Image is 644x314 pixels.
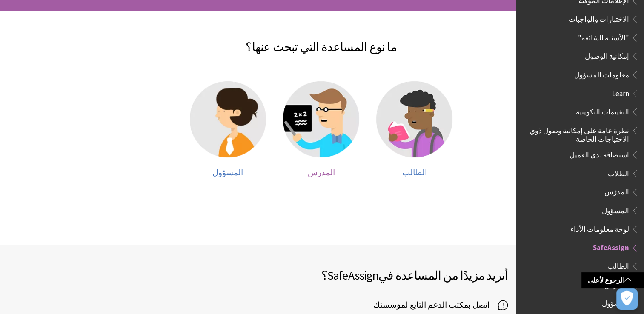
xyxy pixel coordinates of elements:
[327,268,378,283] span: SafeAssign
[212,168,243,177] span: المسؤول
[574,68,629,79] span: معلومات المسؤول
[521,86,639,237] nav: Book outline for Blackboard Learn Help
[607,259,629,271] span: الطالب
[578,31,629,42] span: "الأسئلة الشائعة"
[616,288,638,310] button: فتح التفضيلات
[612,86,629,98] span: Learn
[608,166,629,178] span: الطلاب
[602,296,629,308] span: المسؤول
[593,241,629,252] span: SafeAssign
[402,168,427,177] span: الطالب
[308,168,335,177] span: المدرس
[135,28,508,56] h2: ما نوع المساعدة التي تبحث عنها؟
[376,81,452,177] a: مساعدة الطالب الطالب
[376,81,452,157] img: مساعدة الطالب
[190,81,266,177] a: مساعدة المسؤول المسؤول
[190,81,266,157] img: مساعدة المسؤول
[521,241,639,311] nav: Book outline for Blackboard SafeAssign
[585,49,629,60] span: إمكانية الوصول
[570,148,629,159] span: استضافة لدى العميل
[576,105,629,116] span: التقييمات التكوينية
[602,203,629,215] span: المسؤول
[373,299,508,311] a: اتصل بمكتب الدعم التابع لمؤسستك
[527,123,629,143] span: نظرة عامة على إمكانية وصول ذوي الاحتياجات الخاصة
[258,266,508,284] h2: أتريد مزيدًا من المساعدة في ؟
[581,272,644,288] a: الرجوع لأعلى
[373,299,498,311] span: اتصل بمكتب الدعم التابع لمؤسستك
[283,81,359,177] a: مساعدة المدرس المدرس
[604,185,629,197] span: المدرّس
[283,81,359,157] img: مساعدة المدرس
[569,12,629,23] span: الاختبارات والواجبات
[604,278,629,289] span: المدرس
[570,222,629,234] span: لوحة معلومات الأداء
